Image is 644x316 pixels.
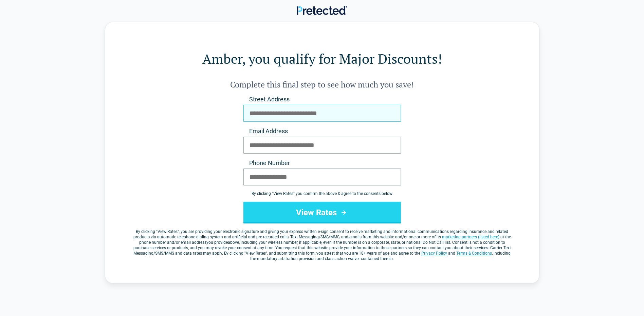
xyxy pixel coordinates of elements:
[442,235,499,239] a: marketing partners (listed here)
[243,191,401,196] div: By clicking " View Rates " you confirm the above & agree to the consents below
[132,79,512,90] h2: Complete this final step to see how much you save!
[243,159,401,167] label: Phone Number
[132,229,512,261] label: By clicking " ", you are providing your electronic signature and giving your express written e-si...
[421,251,447,256] a: Privacy Policy
[243,127,401,135] label: Email Address
[243,95,401,103] label: Street Address
[132,49,512,68] h1: Amber, you qualify for Major Discounts!
[456,251,492,256] a: Terms & Conditions
[243,202,401,223] button: View Rates
[158,229,178,234] span: View Rates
